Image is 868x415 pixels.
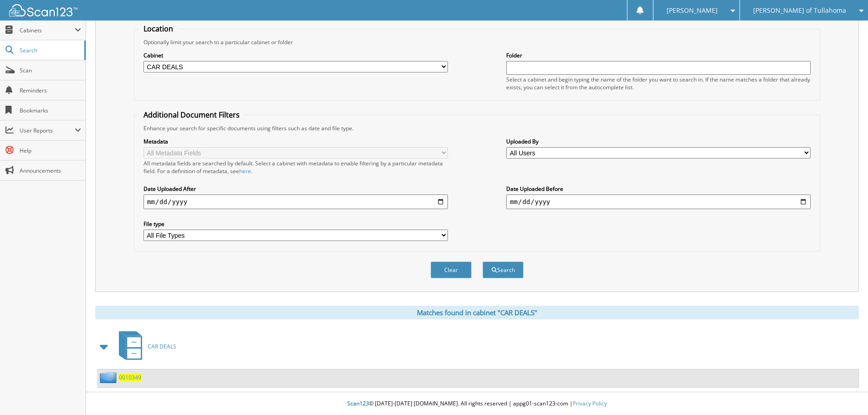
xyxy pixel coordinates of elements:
label: Metadata [144,138,448,145]
span: [PERSON_NAME] of Tullahoma [753,8,846,13]
label: Cabinet [144,51,448,59]
span: [PERSON_NAME] [667,8,718,13]
a: Privacy Policy [573,400,607,407]
div: Enhance your search for specific documents using filters such as date and file type. [139,124,815,132]
a: CAR DEALS [113,328,176,364]
span: Scan123 [347,400,369,407]
img: scan123-logo-white.svg [9,4,77,16]
span: Announcements [20,167,81,174]
input: end [506,195,811,209]
label: Folder [506,51,811,59]
div: Optionally limit your search to a particular cabinet or folder [139,38,815,46]
span: Cabinets [20,26,75,34]
span: Help [20,147,81,154]
label: Uploaded By [506,138,811,145]
span: Search [20,46,80,54]
div: Select a cabinet and begin typing the name of the folder you want to search in. If the name match... [506,76,811,91]
label: Date Uploaded Before [506,185,811,193]
legend: Location [139,24,178,34]
legend: Additional Document Filters [139,110,244,120]
span: CAR DEALS [148,343,176,350]
a: 0010349 [119,374,141,381]
span: User Reports [20,127,75,134]
img: folder2.png [100,372,119,383]
button: Search [483,261,524,278]
label: Date Uploaded After [144,185,448,193]
button: Clear [431,261,472,278]
span: Bookmarks [20,107,81,114]
iframe: Chat Widget [822,371,868,415]
label: File type [144,220,448,228]
input: start [144,195,448,209]
a: here [239,167,251,175]
span: Scan [20,67,81,74]
div: Matches found in cabinet "CAR DEALS" [95,306,859,319]
div: © [DATE]-[DATE] [DOMAIN_NAME]. All rights reserved | appg01-scan123-com | [86,393,868,415]
span: Reminders [20,87,81,94]
div: All metadata fields are searched by default. Select a cabinet with metadata to enable filtering b... [144,159,448,175]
